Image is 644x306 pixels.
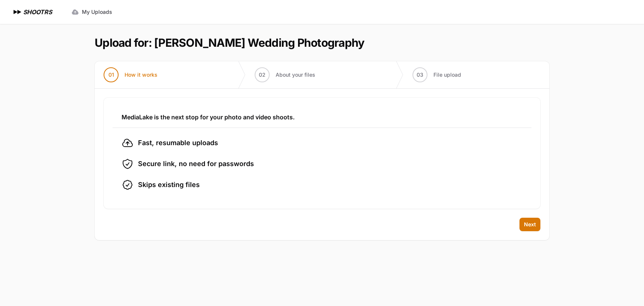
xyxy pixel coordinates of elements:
[276,71,315,79] span: About your files
[23,7,52,16] h1: SHOOTRS
[95,61,166,88] button: 01 How it works
[122,113,522,122] h3: MediaLake is the next stop for your photo and video shoots.
[67,5,117,19] a: My Uploads
[404,61,470,88] button: 03 File upload
[12,7,52,16] a: SHOOTRS SHOOTRS
[12,7,23,16] img: SHOOTRS
[259,71,266,79] span: 02
[82,8,112,16] span: My Uploads
[433,71,461,79] span: File upload
[108,71,114,79] span: 01
[519,218,540,231] button: Next
[95,36,364,49] h1: Upload for: [PERSON_NAME] Wedding Photography
[138,180,200,190] span: Skips existing files
[125,71,157,79] span: How it works
[524,221,536,228] span: Next
[138,138,218,148] span: Fast, resumable uploads
[138,159,254,169] span: Secure link, no need for passwords
[246,61,324,88] button: 02 About your files
[417,71,423,79] span: 03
